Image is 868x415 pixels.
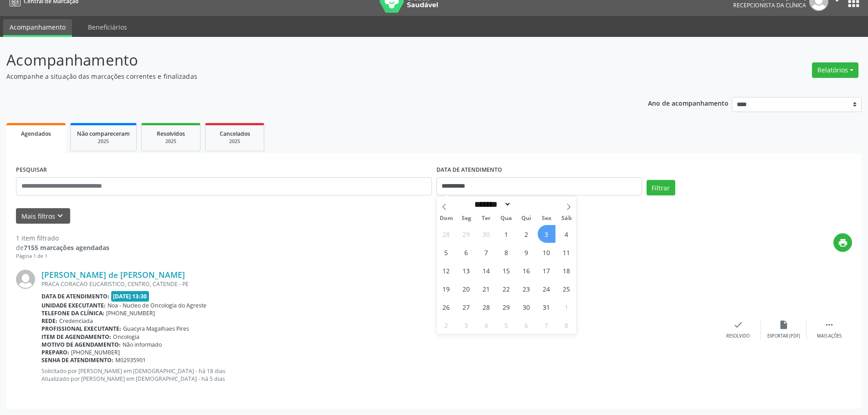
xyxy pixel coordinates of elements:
[148,138,194,145] div: 2025
[824,320,834,330] i: 
[457,298,475,316] span: Outubro 27, 2025
[538,261,555,279] span: Outubro 17, 2025
[538,316,555,334] span: Novembro 7, 2025
[41,317,57,325] b: Rede:
[437,215,457,221] span: Dom
[16,243,109,252] div: de
[41,270,185,280] a: [PERSON_NAME] de [PERSON_NAME]
[437,316,455,334] span: Novembro 2, 2025
[115,356,146,364] span: M02935901
[41,341,121,348] b: Motivo de agendamento:
[538,298,555,316] span: Outubro 31, 2025
[498,316,515,334] span: Novembro 5, 2025
[733,1,806,9] span: Recepcionista da clínica
[498,243,515,261] span: Outubro 8, 2025
[41,280,715,288] div: PRACA CORACAO EUCARISTICO, CENTRO, CATENDE - PE
[111,291,149,302] span: [DATE] 13:30
[511,200,541,209] input: Year
[41,309,104,317] b: Telefone da clínica:
[108,302,206,309] span: Noa - Nucleo de Oncologia do Agreste
[437,243,455,261] span: Outubro 5, 2025
[16,270,35,289] img: img
[21,130,51,138] span: Agendados
[558,280,575,297] span: Outubro 25, 2025
[71,348,120,356] span: [PHONE_NUMBER]
[55,211,65,221] i: keyboard_arrow_down
[833,233,852,252] button: print
[457,243,475,261] span: Outubro 6, 2025
[478,280,495,297] span: Outubro 21, 2025
[437,261,455,279] span: Outubro 12, 2025
[812,62,858,78] button: Relatórios
[157,130,185,138] span: Resolvidos
[498,280,515,297] span: Outubro 22, 2025
[558,298,575,316] span: Novembro 1, 2025
[457,316,475,334] span: Novembro 3, 2025
[817,333,842,339] div: Mais ações
[536,215,556,221] span: Sex
[24,243,109,252] strong: 7155 marcações agendadas
[558,316,575,334] span: Novembro 8, 2025
[496,215,516,221] span: Qua
[838,238,848,248] i: print
[123,341,162,348] span: Não informado
[16,163,47,177] label: PESQUISAR
[558,243,575,261] span: Outubro 11, 2025
[538,280,555,297] span: Outubro 24, 2025
[457,261,475,279] span: Outubro 13, 2025
[779,320,789,330] i: insert_drive_file
[518,298,535,316] span: Outubro 30, 2025
[472,200,512,209] select: Month
[41,348,69,356] b: Preparo:
[518,243,535,261] span: Outubro 9, 2025
[41,367,715,383] p: Solicitado por [PERSON_NAME] em [DEMOGRAPHIC_DATA] - há 18 dias Atualizado por [PERSON_NAME] em [...
[498,225,515,243] span: Outubro 1, 2025
[16,233,109,243] div: 1 item filtrado
[457,280,475,297] span: Outubro 20, 2025
[82,19,134,35] a: Beneficiários
[556,215,576,221] span: Sáb
[726,333,750,339] div: Resolvido
[478,225,495,243] span: Setembro 30, 2025
[518,316,535,334] span: Novembro 6, 2025
[41,333,111,341] b: Item de agendamento:
[648,97,729,108] p: Ano de acompanhamento
[476,215,496,221] span: Ter
[437,225,455,243] span: Setembro 28, 2025
[456,215,476,221] span: Seg
[3,19,72,37] a: Acompanhamento
[538,225,555,243] span: Outubro 3, 2025
[437,298,455,316] span: Outubro 26, 2025
[41,302,106,309] b: Unidade executante:
[478,298,495,316] span: Outubro 28, 2025
[41,325,121,333] b: Profissional executante:
[558,225,575,243] span: Outubro 4, 2025
[478,243,495,261] span: Outubro 7, 2025
[478,261,495,279] span: Outubro 14, 2025
[77,138,130,145] div: 2025
[516,215,536,221] span: Qui
[212,138,257,145] div: 2025
[113,333,139,341] span: Oncologia
[647,180,675,195] button: Filtrar
[59,317,93,325] span: Credenciada
[16,208,70,224] button: Mais filtroskeyboard_arrow_down
[41,356,113,364] b: Senha de atendimento:
[41,292,109,300] b: Data de atendimento:
[767,333,800,339] div: Exportar (PDF)
[518,280,535,297] span: Outubro 23, 2025
[733,320,743,330] i: check
[220,130,250,138] span: Cancelados
[518,261,535,279] span: Outubro 16, 2025
[6,72,605,81] p: Acompanhe a situação das marcações correntes e finalizadas
[478,316,495,334] span: Novembro 4, 2025
[538,243,555,261] span: Outubro 10, 2025
[106,309,155,317] span: [PHONE_NUMBER]
[558,261,575,279] span: Outubro 18, 2025
[437,163,502,177] label: DATA DE ATENDIMENTO
[123,325,189,333] span: Guacyra Magalhaes Pires
[498,298,515,316] span: Outubro 29, 2025
[437,280,455,297] span: Outubro 19, 2025
[518,225,535,243] span: Outubro 2, 2025
[16,252,109,260] div: Página 1 de 1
